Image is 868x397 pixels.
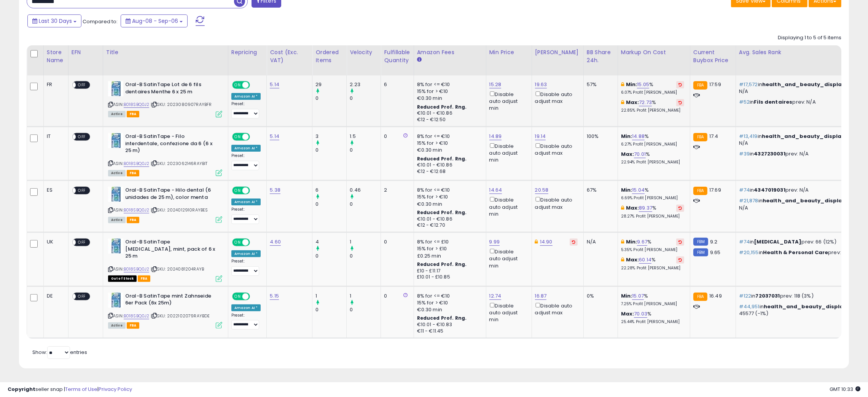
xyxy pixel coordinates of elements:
a: 15.07 [632,292,644,300]
div: 1 [315,293,346,299]
span: FBA [138,275,151,282]
div: % [621,133,684,147]
div: Displaying 1 to 5 of 5 items [778,34,841,42]
span: #20,155 [739,249,759,256]
b: Oral-B SatinTape - Filo interdentale, confezione da 6 (6 x 25 m) [125,133,218,156]
span: #74 [739,186,750,194]
div: 2 [384,187,408,194]
span: #44,951 [739,303,760,310]
a: B018SBQ0J2 [124,160,150,167]
a: 9.67 [637,238,647,246]
div: €11 - €11.45 [417,328,480,335]
div: 2.23 [350,81,381,88]
div: Disable auto adjust max [535,301,578,316]
span: OFF [76,239,88,246]
div: 3 [315,133,346,140]
span: OFF [248,293,261,299]
div: % [621,256,684,271]
div: Current Buybox Price [693,48,733,64]
div: 15% for > €10 [417,299,480,306]
div: % [621,81,684,95]
div: 15% for > £10 [417,245,480,252]
div: Preset: [231,101,261,118]
span: FBA [127,217,140,223]
div: Markup on Cost [621,48,687,56]
span: #21,878 [739,197,758,204]
b: Oral-B SatinTape - Hilo dental (6 unidades de 25 m), color menta [125,187,218,203]
a: Privacy Policy [99,386,132,393]
div: Disable auto adjust min [489,142,526,163]
div: UK [47,239,62,245]
span: All listings currently available for purchase on Amazon [108,322,126,329]
a: 15.05 [637,81,649,88]
a: 16.87 [535,292,547,300]
a: 4.60 [270,238,281,246]
span: Fils dentaires [754,98,792,106]
span: All listings currently available for purchase on Amazon [108,111,126,117]
div: 0 [384,293,408,299]
div: 4 [315,239,346,245]
div: £0.25 min [417,253,480,259]
div: 0 [315,201,346,208]
div: 8% for <= £10 [417,239,480,245]
div: % [621,239,684,253]
div: 29 [315,81,346,88]
a: 5.14 [270,81,279,88]
a: 14.64 [489,186,502,194]
span: | SKU: 2022102079RAYBDE [151,313,210,319]
div: 15% for > €10 [417,88,480,95]
div: ASIN: [108,239,222,281]
a: 5.15 [270,292,279,300]
b: Oral-B SatinTape mint Zahnseide 6er Pack (6x 25m) [125,293,218,309]
div: BB Share 24h. [587,48,615,64]
p: 6.07% Profit [PERSON_NAME] [621,90,684,95]
div: Disable auto adjust max [535,195,578,210]
div: 0 [350,201,381,208]
a: 14.90 [540,238,553,246]
span: 4347019031 [754,186,785,194]
span: | SKU: 2024012910RAYBES [151,207,208,213]
div: 1 [350,293,381,299]
a: 5.38 [270,186,280,194]
div: Store Name [47,48,65,64]
span: 17.59 [709,81,721,88]
div: Amazon AI * [231,199,261,205]
p: 6.69% Profit [PERSON_NAME] [621,195,684,201]
div: ASIN: [108,187,222,222]
a: B018SBQ0J2 [124,313,150,319]
div: Velocity [350,48,377,56]
div: Disable auto adjust min [489,195,526,217]
div: ASIN: [108,133,222,175]
button: Aug-08 - Sep-06 [121,14,188,27]
span: Health & Personal Care [763,249,828,256]
span: #74 [739,238,750,245]
span: Aug-08 - Sep-06 [132,17,178,25]
div: €10.01 - €10.86 [417,110,480,117]
div: £10.01 - £10.85 [417,274,480,280]
span: | SKU: 2023080907RAYBFR [151,101,212,107]
span: FBA [127,111,140,117]
div: 1.5 [350,133,381,140]
p: 7.25% Profit [PERSON_NAME] [621,301,684,307]
div: Disable auto adjust min [489,90,526,112]
div: 100% [587,133,612,140]
span: | SKU: 2023062146RAYBIT [151,160,208,166]
b: Min: [626,238,637,245]
b: Max: [626,204,639,211]
div: 15% for > €10 [417,140,480,147]
div: 8% for <= €10 [417,293,480,299]
span: 17.4 [709,133,718,140]
a: 14.89 [489,133,502,140]
div: Disable auto adjust min [489,247,526,269]
div: 0 [315,95,346,102]
b: Reduced Prof. Rng. [417,104,467,110]
a: 60.14 [639,256,651,264]
a: B018SBQ0J2 [124,266,150,272]
small: Amazon Fees. [417,56,422,63]
div: 15% for > €10 [417,194,480,200]
b: Max: [626,256,639,263]
span: 2025-10-7 10:33 GMT [830,386,860,393]
div: 0 [315,306,346,313]
small: FBA [693,133,707,141]
b: Min: [621,133,632,140]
